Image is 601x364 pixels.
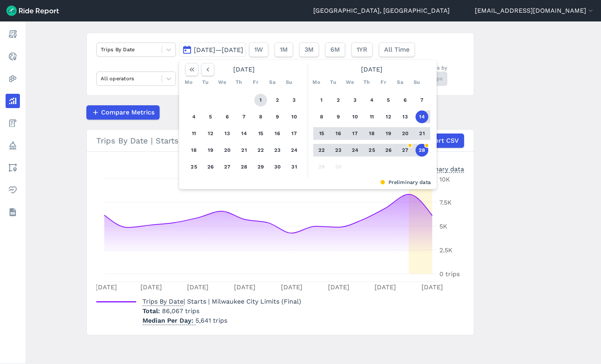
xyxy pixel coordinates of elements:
[283,76,295,89] div: Su
[332,127,345,140] button: 16
[349,94,361,106] button: 3
[399,94,412,106] button: 6
[221,144,234,157] button: 20
[288,161,300,173] button: 31
[349,127,361,140] button: 17
[182,63,306,76] div: [DATE]
[399,144,412,157] button: 27
[6,94,20,108] a: Analyze
[96,283,117,291] tspan: [DATE]
[204,110,217,123] button: 5
[142,316,301,325] p: 5,641 trips
[187,161,200,173] button: 25
[271,127,284,140] button: 16
[216,76,228,89] div: We
[315,94,328,106] button: 1
[204,144,217,157] button: 19
[332,110,345,123] button: 9
[382,110,395,123] button: 12
[349,144,361,157] button: 24
[142,295,183,306] span: Trips By Date
[330,45,340,54] span: 6M
[221,110,234,123] button: 6
[379,43,415,57] button: All Time
[384,45,410,54] span: All Time
[96,134,464,148] div: Trips By Date | Starts | Milwaukee City Limits (Final)
[315,110,328,123] button: 8
[313,6,450,15] a: [GEOGRAPHIC_DATA], [GEOGRAPHIC_DATA]
[315,161,328,173] button: 29
[6,27,20,41] a: Report
[325,43,345,57] button: 6M
[365,144,378,157] button: 25
[399,110,412,123] button: 13
[416,127,428,140] button: 21
[6,72,20,86] a: Heatmaps
[315,144,328,157] button: 22
[179,43,246,57] button: [DATE]—[DATE]
[475,6,595,15] button: [EMAIL_ADDRESS][DOMAIN_NAME]
[238,127,250,140] button: 14
[410,76,423,89] div: Su
[423,136,459,145] span: Export CSV
[254,127,267,140] button: 15
[382,127,395,140] button: 19
[254,144,267,157] button: 22
[199,76,212,89] div: Tu
[254,161,267,173] button: 29
[288,127,300,140] button: 17
[194,46,243,54] span: [DATE]—[DATE]
[439,223,447,230] tspan: 5K
[439,199,452,206] tspan: 7.5K
[187,110,200,123] button: 4
[238,161,250,173] button: 28
[142,307,162,315] span: Total
[439,270,460,278] tspan: 0 trips
[399,127,412,140] button: 20
[6,138,20,153] a: Policy
[280,45,288,54] span: 1M
[6,49,20,64] a: Realtime
[142,314,195,325] span: Median Per Day
[328,283,349,291] tspan: [DATE]
[187,127,200,140] button: 11
[439,176,450,183] tspan: 10K
[416,94,428,106] button: 7
[351,43,373,57] button: 1YR
[6,205,20,219] a: Datasets
[271,144,284,157] button: 23
[234,283,256,291] tspan: [DATE]
[140,283,162,291] tspan: [DATE]
[238,144,250,157] button: 21
[315,127,328,140] button: 15
[288,94,300,106] button: 3
[221,161,234,173] button: 27
[365,94,378,106] button: 4
[249,76,262,89] div: Fr
[377,76,390,89] div: Fr
[187,144,200,157] button: 18
[182,76,195,89] div: Mo
[416,110,428,123] button: 14
[204,127,217,140] button: 12
[162,307,199,315] span: 86,067 trips
[142,298,301,305] span: | Starts | Milwaukee City Limits (Final)
[375,283,396,291] tspan: [DATE]
[299,43,319,57] button: 3M
[221,127,234,140] button: 13
[271,161,284,173] button: 30
[101,108,154,117] span: Compare Metrics
[332,161,345,173] button: 30
[332,144,345,157] button: 23
[382,94,395,106] button: 5
[204,161,217,173] button: 26
[254,110,267,123] button: 8
[232,76,245,89] div: Th
[185,178,431,186] div: Preliminary data
[332,94,345,106] button: 2
[6,183,20,197] a: Health
[365,127,378,140] button: 18
[439,246,453,254] tspan: 2.5K
[6,116,20,130] a: Fees
[310,76,323,89] div: Mo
